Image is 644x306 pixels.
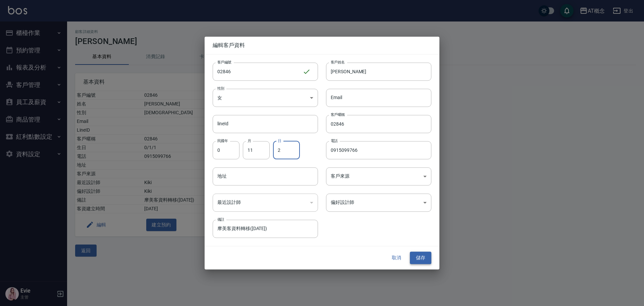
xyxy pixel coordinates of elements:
[331,112,345,117] label: 客戶暱稱
[217,217,224,222] label: 備註
[213,89,318,107] div: 女
[331,59,345,64] label: 客戶姓名
[217,138,228,143] label: 民國年
[217,86,224,91] label: 性別
[410,252,431,264] button: 儲存
[248,138,251,143] label: 月
[331,138,338,143] label: 電話
[213,42,431,49] span: 編輯客戶資料
[386,252,407,264] button: 取消
[217,59,231,64] label: 客戶編號
[278,138,281,143] label: 日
